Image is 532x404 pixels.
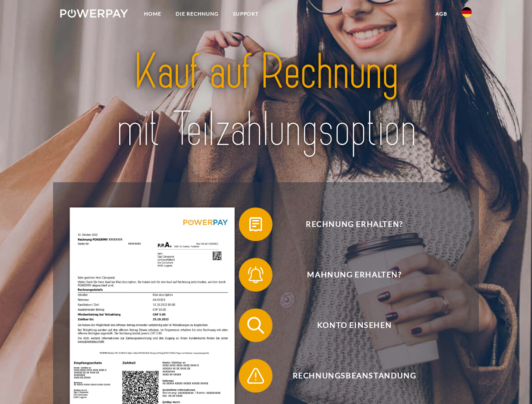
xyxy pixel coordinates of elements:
span: Rechnung erhalten? [251,207,457,241]
a: Home [137,6,168,21]
a: agb [428,6,454,21]
span: Mahnung erhalten? [251,258,457,292]
img: qb_bell.svg [245,264,266,285]
img: de [462,7,472,17]
a: DIE RECHNUNG [168,6,226,21]
a: SUPPORT [226,6,266,21]
span: Rechnungsbeanstandung [251,359,457,393]
img: title-powerpay_de.svg [80,40,452,161]
button: Konto einsehen [239,308,458,342]
button: Mahnung erhalten? [239,258,458,292]
button: Rechnungsbeanstandung [239,359,458,393]
img: qb_search.svg [245,315,266,336]
img: logo-powerpay-white.svg [60,9,128,18]
button: Rechnung erhalten? [239,207,458,241]
span: Konto einsehen [251,308,457,342]
img: qb_bill.svg [245,214,266,235]
iframe: Button to launch messaging window [498,370,525,397]
img: qb_warning.svg [245,365,266,386]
